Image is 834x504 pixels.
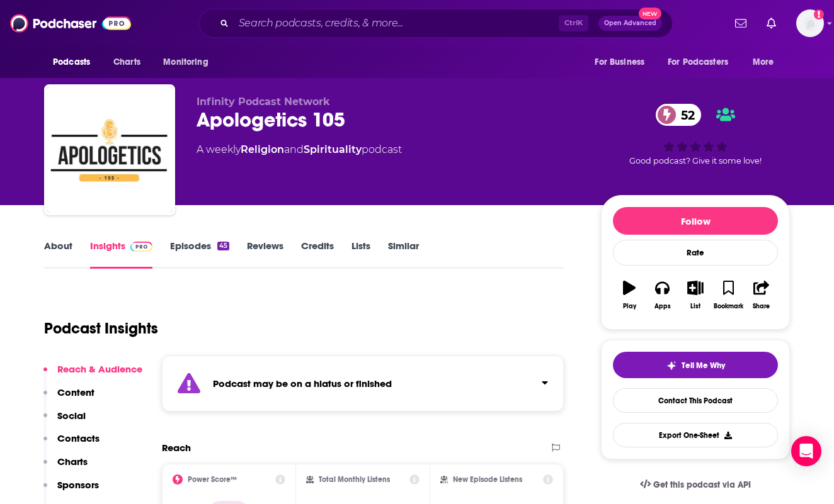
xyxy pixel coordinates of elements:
[44,240,72,269] a: About
[796,9,824,37] button: Show profile menu
[604,20,656,26] span: Open Advanced
[241,143,284,155] a: Religion
[613,272,646,318] button: Play
[304,143,362,155] a: Spirituality
[623,303,636,310] div: Play
[113,53,140,71] span: Charts
[217,242,229,250] div: 45
[247,240,283,269] a: Reviews
[654,303,671,310] div: Apps
[679,272,712,318] button: List
[666,361,677,371] img: tell me why sparkle
[10,11,131,35] img: Podchaser - Follow, Share and Rate Podcasts
[714,303,743,310] div: Bookmark
[682,361,725,371] span: Tell Me Why
[639,8,661,20] span: New
[613,388,778,413] a: Contact This Podcast
[213,378,392,389] strong: Podcast may be on a hiatus or finished
[629,156,762,165] span: Good podcast? Give it some love!
[43,386,94,410] button: Content
[712,272,745,318] button: Bookmark
[163,53,208,71] span: Monitoring
[154,50,224,74] button: open menu
[690,303,700,310] div: List
[130,242,152,252] img: Podchaser Pro
[656,104,701,126] a: 52
[57,363,142,375] p: Reach & Audience
[351,240,370,269] a: Lists
[613,352,778,378] button: tell me why sparkleTell Me Why
[170,240,229,269] a: Episodes45
[796,9,824,37] img: User Profile
[197,96,330,108] span: Infinity Podcast Network
[598,16,662,31] button: Open AdvancedNew
[753,303,770,310] div: Share
[43,456,88,479] button: Charts
[453,475,522,484] h2: New Episode Listens
[47,87,173,213] img: Apologetics 105
[660,50,746,74] button: open menu
[301,240,334,269] a: Credits
[57,410,86,422] p: Social
[43,410,86,433] button: Social
[43,432,100,456] button: Contacts
[53,53,90,71] span: Podcasts
[646,272,678,318] button: Apps
[668,104,701,126] span: 52
[188,475,237,484] h2: Power Score™
[653,479,751,490] span: Get this podcast via API
[814,9,824,20] svg: Add a profile image
[613,423,778,447] button: Export One-Sheet
[43,479,99,502] button: Sponsors
[601,96,790,174] div: 52Good podcast? Give it some love!
[105,50,148,74] a: Charts
[745,272,778,318] button: Share
[284,143,304,155] span: and
[44,319,158,338] h1: Podcast Insights
[630,469,761,500] a: Get this podcast via API
[162,442,191,454] h2: Reach
[668,53,728,71] span: For Podcasters
[197,142,402,157] div: A weekly podcast
[319,475,390,484] h2: Total Monthly Listens
[559,15,588,31] span: Ctrl K
[199,9,673,38] div: Search podcasts, credits, & more...
[388,240,419,269] a: Similar
[762,13,781,34] a: Show notifications dropdown
[613,240,778,266] div: Rate
[753,53,774,71] span: More
[791,436,821,466] div: Open Intercom Messenger
[586,50,660,74] button: open menu
[744,50,790,74] button: open menu
[162,356,564,412] section: Click to expand status details
[57,479,99,491] p: Sponsors
[57,432,100,444] p: Contacts
[57,386,94,398] p: Content
[796,9,824,37] span: Logged in as isaacsongster
[43,363,142,386] button: Reach & Audience
[595,53,644,71] span: For Business
[57,456,88,468] p: Charts
[730,13,751,34] a: Show notifications dropdown
[234,13,559,33] input: Search podcasts, credits, & more...
[44,50,106,74] button: open menu
[613,207,778,235] button: Follow
[90,240,152,269] a: InsightsPodchaser Pro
